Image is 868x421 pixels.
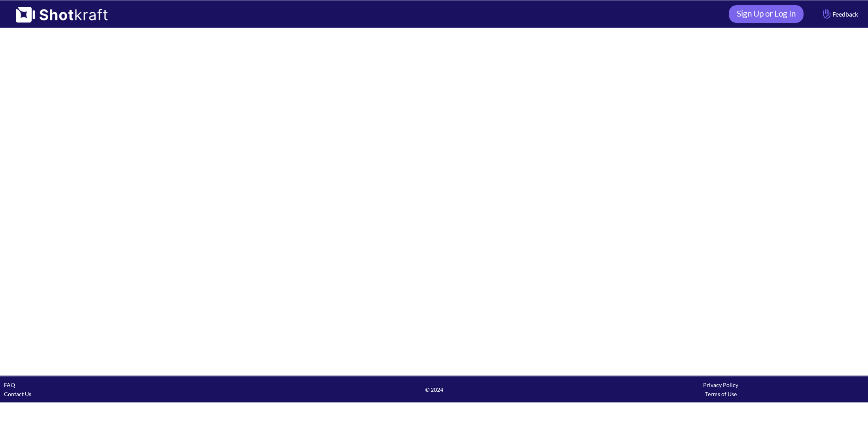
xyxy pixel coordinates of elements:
[821,7,832,21] img: Hand Icon
[577,389,864,398] div: Terms of Use
[729,5,804,23] a: Sign Up or Log In
[4,382,15,388] a: FAQ
[577,380,864,389] div: Privacy Policy
[4,391,31,397] a: Contact Us
[291,385,577,394] span: © 2024
[821,9,858,19] span: Feedback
